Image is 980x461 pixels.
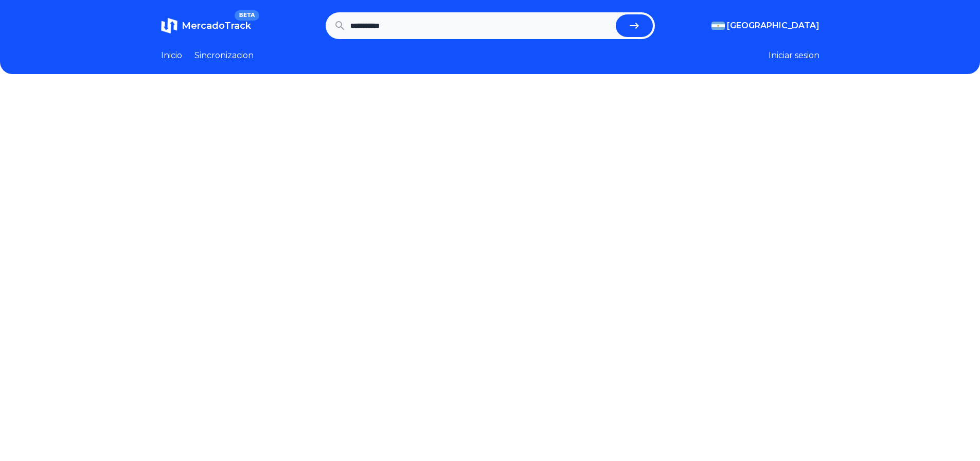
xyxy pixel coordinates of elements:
span: BETA [235,10,259,21]
span: MercadoTrack [182,20,251,31]
button: Iniciar sesion [769,49,819,62]
img: MercadoTrack [161,17,177,34]
a: Sincronizacion [194,49,254,62]
span: [GEOGRAPHIC_DATA] [727,20,819,32]
a: Inicio [161,49,182,62]
button: [GEOGRAPHIC_DATA] [711,20,819,32]
img: Argentina [711,22,725,30]
a: MercadoTrackBETA [161,17,251,34]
